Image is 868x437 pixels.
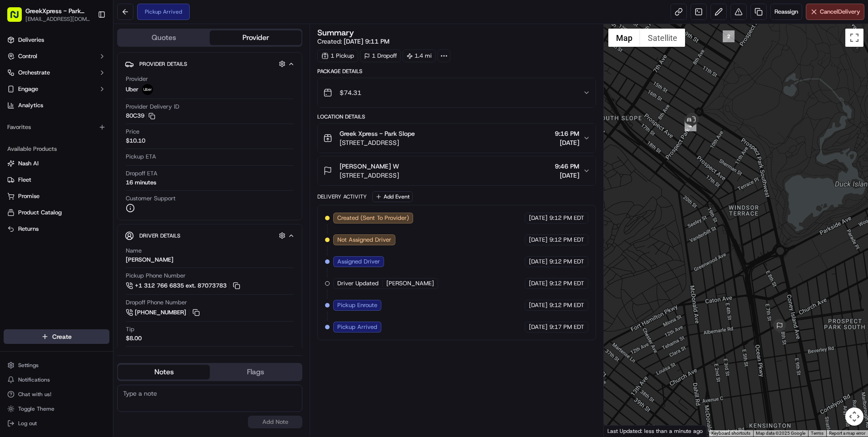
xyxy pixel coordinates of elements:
[4,173,109,187] button: Fleet
[4,189,109,204] button: Promise
[41,96,125,103] div: We're available if you need us!
[154,89,165,100] button: Start new chat
[711,430,750,437] button: Keyboard shortcuts
[845,29,863,47] button: Toggle fullscreen view
[549,279,584,288] span: 9:12 PM EDT
[18,52,37,60] span: Control
[4,156,109,171] button: Nash AI
[337,323,377,331] span: Pickup Arrived
[118,365,210,379] button: Notes
[317,113,596,120] div: Location Details
[18,85,38,93] span: Engage
[317,68,596,75] div: Package Details
[317,29,354,37] h3: Summary
[126,334,142,343] div: $8.00
[18,192,39,200] span: Promise
[529,214,547,222] span: [DATE]
[126,153,156,161] span: Pickup ETA
[64,200,110,208] a: Powered byPylon
[317,37,390,46] span: Created:
[340,88,361,97] span: $74.31
[529,236,547,244] span: [DATE]
[318,124,596,153] button: Greek Xpress - Park Slope[STREET_ADDRESS]9:16 PM[DATE]
[555,138,579,147] span: [DATE]
[126,85,138,94] span: Uber
[4,33,109,47] a: Deliveries
[126,272,186,280] span: Pickup Phone Number
[317,193,367,200] div: Delivery Activity
[4,417,109,430] button: Log out
[7,176,106,184] a: Fleet
[555,162,579,171] span: 9:46 PM
[318,156,596,185] button: [PERSON_NAME] W[STREET_ADDRESS]9:46 PM[DATE]
[75,141,79,148] span: •
[606,425,636,437] img: Google
[142,84,153,95] img: uber-new-logo.jpeg
[403,50,436,62] div: 1.4 mi
[126,112,155,120] button: 80C39
[723,30,735,42] div: 2
[337,258,380,266] span: Assigned Driver
[18,209,62,217] span: Product Catalog
[73,175,149,191] a: 💻API Documentation
[18,101,43,109] span: Analytics
[606,425,636,437] a: Open this area in Google Maps (opens a new window)
[126,137,145,145] span: $10.10
[18,362,39,369] span: Settings
[4,402,109,415] button: Toggle Theme
[126,179,156,187] div: 16 minutes
[18,159,39,168] span: Nash AI
[126,325,134,333] span: Tip
[549,258,584,266] span: 9:12 PM EDT
[360,50,401,62] div: 1 Dropoff
[829,431,865,436] a: Report a map error
[126,247,142,255] span: Name
[125,56,295,71] button: Provider Details
[210,365,301,379] button: Flags
[7,159,106,168] a: Nash AI
[126,169,158,178] span: Dropoff ETA
[555,129,579,138] span: 9:16 PM
[86,179,146,188] span: API Documentation
[18,179,69,188] span: Knowledge Base
[774,8,798,16] span: Reassign
[4,49,109,64] button: Control
[756,431,805,436] span: Map data ©2025 Google
[337,301,377,309] span: Pickup Enroute
[25,15,90,23] span: [EMAIL_ADDRESS][DOMAIN_NAME]
[9,87,25,103] img: 1736555255976-a54dd68f-1ca7-489b-9aae-adbdc363a1c4
[139,232,180,239] span: Driver Details
[344,37,390,45] span: [DATE] 9:11 PM
[24,59,163,68] input: Got a question? Start typing here...
[640,29,685,47] button: Show satellite imagery
[4,120,109,134] div: Favorites
[337,236,391,244] span: Not Assigned Driver
[25,6,90,15] button: GreekXpress - Park Slope
[126,103,179,111] span: Provider Delivery ID
[529,279,547,288] span: [DATE]
[18,376,50,383] span: Notifications
[4,373,109,386] button: Notifications
[4,65,109,80] button: Orchestrate
[126,298,187,307] span: Dropoff Phone Number
[90,201,110,208] span: Pylon
[7,225,106,233] a: Returns
[340,129,415,138] span: Greek Xpress - Park Slope
[4,359,109,372] button: Settings
[18,420,37,427] span: Log out
[806,4,864,20] button: CancelDelivery
[372,191,413,202] button: Add Event
[549,214,584,222] span: 9:12 PM EDT
[845,407,863,426] button: Map camera controls
[126,75,148,83] span: Provider
[28,141,74,148] span: [PERSON_NAME]
[18,405,54,412] span: Toggle Theme
[4,142,109,156] div: Available Products
[549,301,584,309] span: 9:12 PM EDT
[4,205,109,220] button: Product Catalog
[318,78,596,107] button: $74.31
[141,116,165,127] button: See all
[126,281,242,291] button: +1 312 766 6835 ext. 87073783
[18,225,39,233] span: Returns
[135,308,186,317] span: [PHONE_NUMBER]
